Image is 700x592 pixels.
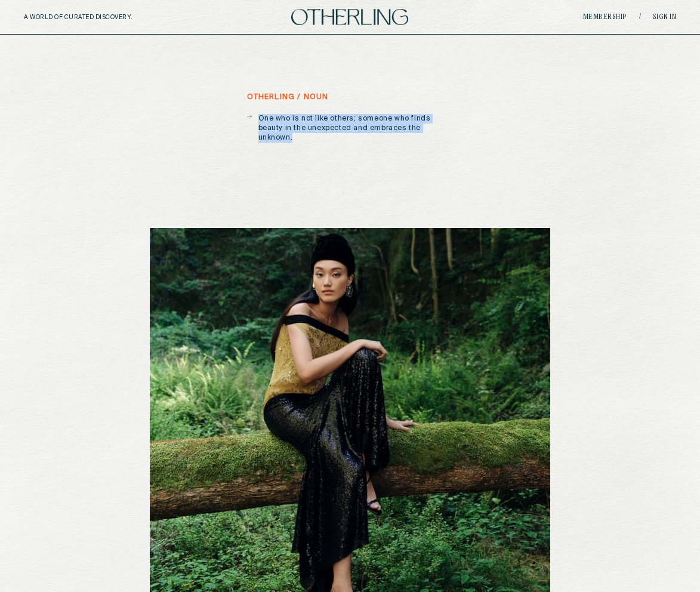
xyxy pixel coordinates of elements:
span: / [639,13,641,21]
a: Membership [583,14,627,21]
h5: otherling / noun [247,93,329,101]
img: logo [291,9,408,25]
h5: A WORLD OF CURATED DISCOVERY. [24,14,184,21]
p: One who is not like others; someone who finds beauty in the unexpected and embraces the unknown. [258,114,454,143]
a: Sign in [653,14,677,21]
